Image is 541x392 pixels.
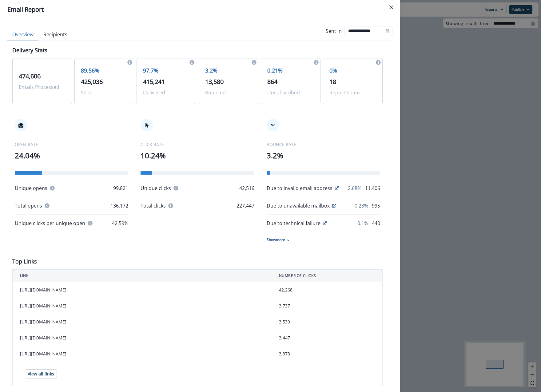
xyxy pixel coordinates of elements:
p: 89.56% [81,66,128,75]
p: 0.1% [357,220,368,227]
p: Delivery Stats [12,46,47,54]
p: OPEN RATE [15,141,128,148]
p: 3.2% [205,66,252,75]
th: LINK [13,270,272,282]
p: View all links [28,371,54,377]
span: 864 [267,77,277,86]
td: [URL][DOMAIN_NAME] [13,282,272,298]
span: 425,036 [81,77,103,86]
p: Total clicks [141,202,166,209]
p: 99,821 [113,184,128,192]
p: Unique clicks per unique open [15,220,85,227]
p: Unsubscribed [267,89,314,96]
p: 24.04% [15,150,128,161]
span: 474,606 [19,72,41,80]
button: Overview [7,28,38,41]
td: 3,530 [272,314,383,330]
p: Due to invalid email address [267,184,332,192]
p: Top Links [12,257,37,266]
p: Sent [81,89,128,96]
td: 42,268 [272,282,383,298]
p: Due to technical failure [267,220,320,227]
p: BOUNCE RATE [267,141,380,148]
button: Close [386,2,396,12]
p: Show more [267,237,285,243]
p: 995 [372,202,380,209]
p: 3.2% [267,150,380,161]
p: Sent in [326,27,342,35]
span: 18 [329,77,336,86]
p: 440 [372,220,380,227]
p: 42.59% [112,220,128,227]
button: View all links [25,369,57,378]
p: 0% [329,66,376,75]
p: 42,516 [239,184,254,192]
td: [URL][DOMAIN_NAME] [13,314,272,330]
td: [URL][DOMAIN_NAME] [13,298,272,314]
p: 0.23% [355,202,368,209]
p: Delivered [143,89,190,96]
span: 13,580 [205,77,224,86]
p: Unique opens [15,184,47,192]
p: 0.21% [267,66,314,75]
p: 227,447 [237,202,254,209]
p: Report Spam [329,89,376,96]
p: Due to unavailable mailbox [267,202,330,209]
th: NUMBER OF CLICKS [272,270,383,282]
p: Bounced [205,89,252,96]
p: 136,172 [110,202,128,209]
span: 415,241 [143,77,165,86]
button: Recipients [38,28,72,41]
p: 10.24% [141,150,254,161]
p: Emails Processed [19,83,66,91]
p: CLICK RATE [141,141,254,148]
p: 2.68% [348,184,361,192]
p: 97.7% [143,66,190,75]
td: 3,373 [272,346,383,362]
div: Email Report [7,5,392,14]
p: Total opens [15,202,42,209]
p: Unique clicks [141,184,171,192]
td: 3,737 [272,298,383,314]
td: [URL][DOMAIN_NAME] [13,330,272,346]
td: [URL][DOMAIN_NAME] [13,346,272,362]
p: 11,406 [365,184,380,192]
td: 3,447 [272,330,383,346]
